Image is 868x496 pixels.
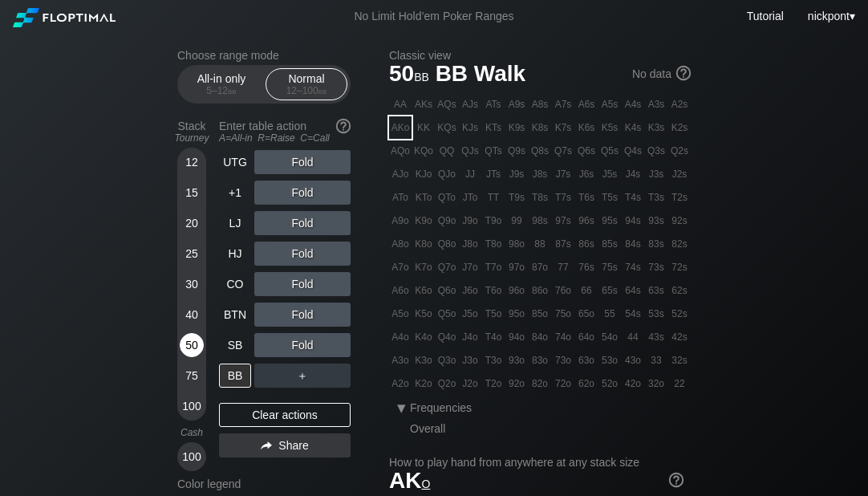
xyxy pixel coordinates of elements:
[645,140,667,162] div: Q3s
[459,233,481,255] div: J8o
[747,10,784,22] a: Tutorial
[622,279,644,302] div: 64s
[389,93,412,116] div: AA
[645,93,667,116] div: A3s
[180,364,204,388] div: 75
[254,333,351,357] div: Fold
[505,163,528,185] div: J9s
[622,116,644,139] div: K4s
[622,326,644,348] div: 44
[505,140,528,162] div: Q9s
[668,279,691,302] div: 62s
[180,150,204,174] div: 12
[254,181,351,205] div: Fold
[185,69,258,100] div: All-in only
[219,132,351,144] div: A=All-in R=Raise C=Call
[412,116,435,139] div: KK
[598,372,621,395] div: 52o
[552,372,574,395] div: 72o
[459,186,481,209] div: JTo
[598,303,621,325] div: 55
[433,62,529,88] span: BB Walk
[254,211,351,235] div: Fold
[389,349,412,372] div: A3o
[459,349,481,372] div: J3o
[598,256,621,278] div: 75s
[598,233,621,255] div: 85s
[389,468,430,493] span: AK
[505,303,528,325] div: 95o
[228,85,237,96] span: bb
[436,349,458,372] div: Q3o
[180,445,204,469] div: 100
[668,140,691,162] div: Q2s
[389,456,683,469] h2: How to play hand from anywhere at any stack size
[180,394,204,418] div: 100
[389,186,412,209] div: ATo
[529,163,551,185] div: J8s
[575,279,598,302] div: 66
[188,85,255,96] div: 5 – 12
[645,349,667,372] div: 33
[330,10,537,26] div: No Limit Hold’em Poker Ranges
[436,326,458,348] div: Q4o
[575,256,598,278] div: 76s
[808,10,850,22] span: nickpont
[552,256,574,278] div: 77
[622,93,644,116] div: A4s
[389,163,412,185] div: AJo
[459,279,481,302] div: J6o
[412,233,435,255] div: K8o
[459,303,481,325] div: J5o
[412,349,435,372] div: K3o
[219,303,251,327] div: BTN
[412,256,435,278] div: K7o
[412,372,435,395] div: K2o
[632,67,691,82] div: No data
[552,349,574,372] div: 73o
[575,93,598,116] div: A6s
[505,349,528,372] div: 93o
[482,186,505,209] div: TT
[552,303,574,325] div: 75o
[219,433,351,457] div: Share
[459,256,481,278] div: J7o
[645,256,667,278] div: 73s
[598,186,621,209] div: T5s
[459,116,481,139] div: KJs
[482,163,505,185] div: JTs
[667,471,685,489] img: help.32db89a4.svg
[436,140,458,162] div: QQ
[552,279,574,302] div: 76o
[505,209,528,232] div: 99
[529,233,551,255] div: 88
[412,186,435,209] div: KTo
[552,116,574,139] div: K7s
[171,427,213,438] div: Cash
[552,163,574,185] div: J7s
[645,372,667,395] div: 32o
[668,303,691,325] div: 52s
[552,186,574,209] div: T7s
[482,279,505,302] div: T6o
[219,211,251,235] div: LJ
[645,163,667,185] div: J3s
[389,279,412,302] div: A6o
[622,186,644,209] div: T4s
[436,372,458,395] div: Q2o
[668,349,691,372] div: 32s
[529,140,551,162] div: Q8s
[219,150,251,174] div: UTG
[254,364,351,388] div: ＋
[171,113,213,150] div: Stack
[622,209,644,232] div: 94s
[598,140,621,162] div: Q5s
[552,209,574,232] div: 97s
[219,403,351,427] div: Clear actions
[575,303,598,325] div: 65o
[529,303,551,325] div: 85o
[436,279,458,302] div: Q6o
[412,163,435,185] div: KJo
[436,256,458,278] div: Q7o
[254,303,351,327] div: Fold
